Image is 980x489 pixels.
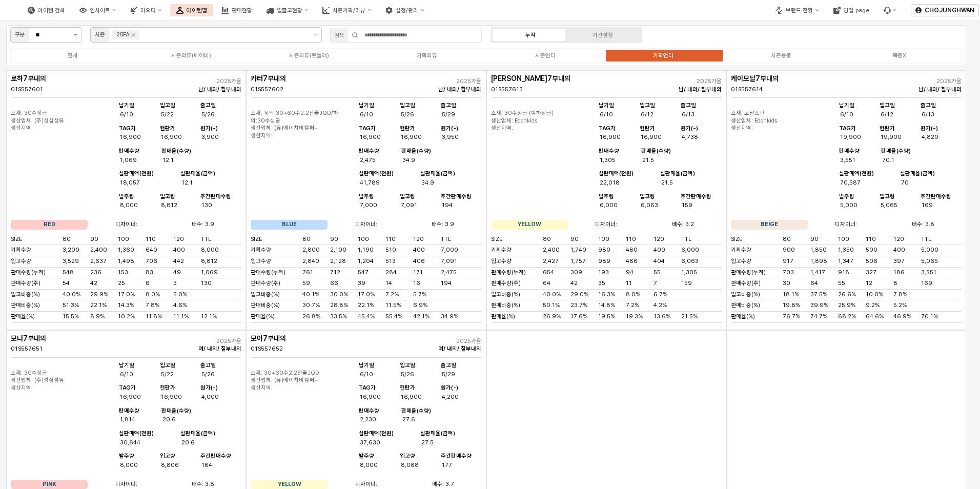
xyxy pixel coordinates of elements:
[368,51,486,60] label: 기획의류
[14,51,132,60] label: 전체
[333,7,365,14] div: 시즌기획/리뷰
[593,32,613,38] div: 기간설정
[250,51,368,60] label: 시즌의류(토들러)
[877,4,903,16] div: 버그 제보 및 기능 개선 요청
[486,51,604,60] label: 시즌언더
[396,7,418,14] div: 설정/관리
[827,4,875,16] button: 영업 page
[653,52,673,59] div: 기획언더
[215,4,258,16] button: 판매현황
[925,6,974,14] p: CHOJUNGHWAN
[170,4,213,16] button: 아이템맵
[277,7,302,14] div: 입출고현황
[841,51,958,60] label: 복종X
[90,7,110,14] div: 인사이트
[535,52,556,59] div: 시즌언더
[124,4,168,16] button: 리오더
[95,30,105,39] div: 시즌
[566,31,639,39] label: 기간설정
[604,51,722,60] label: 기획언더
[892,52,906,59] div: 복종X
[15,30,25,39] div: 구분
[73,4,122,16] button: 인사이트
[171,52,211,59] div: 시즌의류(베이비)
[187,7,207,14] div: 아이템맵
[911,4,979,16] button: CHOJUNGHWAN
[786,7,813,14] div: 브랜드 전환
[379,4,430,16] button: 설정/관리
[232,7,252,14] div: 판매현황
[22,4,71,16] button: 아이템 검색
[771,52,791,59] div: 시즌용품
[525,32,536,38] div: 누적
[70,28,81,42] button: 제안 사항 표시
[316,4,377,16] button: 시즌기획/리뷰
[722,51,840,60] label: 시즌용품
[132,51,250,60] label: 시즌의류(베이비)
[140,7,156,14] div: 리오더
[844,7,869,14] div: 영업 page
[131,33,135,37] div: Remove 25FA
[38,7,65,14] div: 아이템 검색
[310,28,321,42] button: 제안 사항 표시
[260,4,314,16] button: 입출고현황
[116,30,129,39] div: 25FA
[335,31,344,39] div: 검색
[769,4,825,16] button: 브랜드 전환
[417,52,437,59] div: 기획의류
[289,52,329,59] div: 시즌의류(토들러)
[68,52,78,59] div: 전체
[494,31,566,39] label: 누적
